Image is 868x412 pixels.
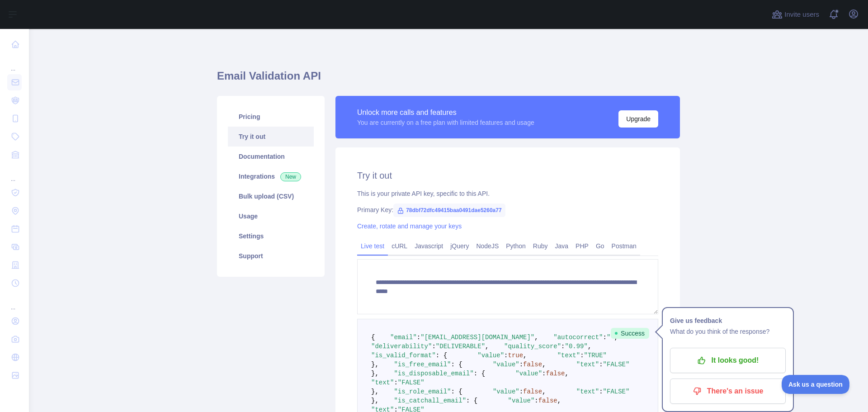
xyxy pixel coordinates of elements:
[371,397,379,404] span: },
[603,334,607,341] span: :
[523,352,527,359] span: ,
[670,379,786,404] button: There's an issue
[588,343,591,350] span: ,
[523,361,542,368] span: false
[534,397,538,404] span: :
[371,334,375,341] span: {
[474,370,485,377] span: : {
[565,343,588,350] span: "0.99"
[228,246,314,266] a: Support
[576,361,599,368] span: "text"
[371,361,379,368] span: },
[228,147,314,166] a: Documentation
[432,343,435,350] span: :
[371,352,436,359] span: "is_valid_format"
[477,352,504,359] span: "value"
[618,110,658,128] button: Upgrade
[357,223,462,230] a: Create, rotate and manage your keys
[466,397,477,404] span: : {
[502,239,529,253] a: Python
[228,186,314,206] a: Bulk upload (CSV)
[228,107,314,127] a: Pricing
[599,361,603,368] span: :
[388,239,411,253] a: cURL
[7,165,22,183] div: ...
[228,127,314,147] a: Try it out
[784,9,819,20] span: Invite users
[770,7,821,22] button: Invite users
[523,388,542,395] span: false
[542,361,546,368] span: ,
[580,352,584,359] span: :
[608,239,640,253] a: Postman
[357,118,534,127] div: You are currently on a free plan with limited features and usage
[546,370,565,377] span: false
[394,361,451,368] span: "is_free_email"
[508,352,523,359] span: true
[508,397,535,404] span: "value"
[436,352,447,359] span: : {
[228,206,314,226] a: Usage
[670,326,786,337] p: What do you think of the response?
[565,370,569,377] span: ,
[493,361,519,368] span: "value"
[584,352,607,359] span: "TRUE"
[515,370,542,377] span: "value"
[371,388,379,395] span: },
[538,397,557,404] span: false
[7,54,22,72] div: ...
[534,334,538,341] span: ,
[371,343,432,350] span: "deliverability"
[472,239,502,253] a: NodeJS
[611,328,649,339] span: Success
[493,388,519,395] span: "value"
[394,379,397,386] span: :
[677,384,779,399] p: There's an issue
[451,388,462,395] span: : {
[357,205,658,214] div: Primary Key:
[576,388,599,395] span: "text"
[552,239,572,253] a: Java
[228,166,314,186] a: Integrations New
[519,361,523,368] span: :
[436,343,485,350] span: "DELIVERABLE"
[7,293,22,311] div: ...
[572,239,592,253] a: PHP
[451,361,462,368] span: : {
[371,370,379,377] span: },
[603,361,630,368] span: "FALSE"
[561,343,565,350] span: :
[411,239,447,253] a: Javascript
[782,375,850,394] iframe: Toggle Customer Support
[398,379,425,386] span: "FALSE"
[228,226,314,246] a: Settings
[357,107,534,118] div: Unlock more calls and features
[394,370,473,377] span: "is_disposable_email"
[357,189,658,198] div: This is your private API key, specific to this API.
[394,397,466,404] span: "is_catchall_email"
[504,352,508,359] span: :
[357,239,388,253] a: Live test
[670,315,786,326] h1: Give us feedback
[519,388,523,395] span: :
[447,239,472,253] a: jQuery
[371,379,394,386] span: "text"
[485,343,489,350] span: ,
[393,204,505,217] span: 78dbf72dfc49415baa0491dae5260a77
[592,239,608,253] a: Go
[677,353,779,368] p: It looks good!
[557,397,561,404] span: ,
[599,388,603,395] span: :
[394,388,451,395] span: "is_role_email"
[607,334,614,341] span: ""
[217,69,680,90] h1: Email Validation API
[420,334,534,341] span: "[EMAIL_ADDRESS][DOMAIN_NAME]"
[357,169,658,182] h2: Try it out
[557,352,580,359] span: "text"
[504,343,561,350] span: "quality_score"
[417,334,420,341] span: :
[542,370,546,377] span: :
[670,348,786,373] button: It looks good!
[542,388,546,395] span: ,
[553,334,603,341] span: "autocorrect"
